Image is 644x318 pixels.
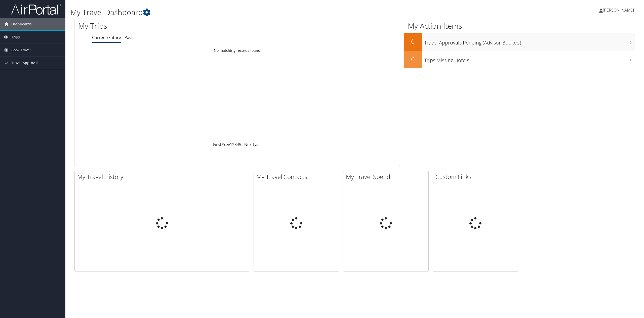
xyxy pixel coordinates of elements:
[424,37,635,46] h3: Travel Approvals Pending (Advisor Booked)
[424,54,635,64] h3: Trips Missing Hotels
[221,142,230,147] a: Prev
[404,55,422,63] h2: 0
[237,142,239,147] a: 4
[11,18,32,30] span: Dashboards
[603,7,634,13] span: [PERSON_NAME]
[125,35,133,40] a: Past
[232,142,234,147] a: 2
[239,142,241,147] a: 5
[74,46,400,55] td: No matching records found
[241,142,244,147] span: …
[253,142,261,147] a: Last
[11,3,61,15] img: airportal-logo.png
[599,3,639,18] a: [PERSON_NAME]
[11,44,31,56] span: Book Travel
[70,7,450,18] h1: My Travel Dashboard
[77,172,249,181] h2: My Travel History
[404,33,635,51] a: 0Travel Approvals Pending (Advisor Booked)
[11,57,38,69] span: Travel Approval
[346,172,428,181] h2: My Travel Spend
[234,142,237,147] a: 3
[244,142,253,147] a: Next
[11,31,20,43] span: Trips
[230,142,232,147] a: 1
[213,142,221,147] a: First
[404,21,635,31] h1: My Action Items
[435,172,518,181] h2: Custom Links
[404,37,422,46] h2: 0
[404,51,635,68] a: 0Trips Missing Hotels
[78,21,260,31] h1: My Trips
[92,35,121,40] a: Current/Future
[256,172,339,181] h2: My Travel Contacts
